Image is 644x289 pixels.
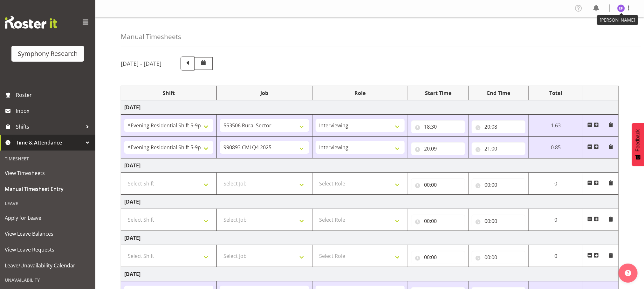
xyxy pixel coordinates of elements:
[5,16,57,29] img: Rosterit website logo
[124,89,213,97] div: Shift
[16,106,92,116] span: Inbox
[411,178,465,191] input: Click to select...
[220,89,309,97] div: Job
[2,197,94,210] div: Leave
[411,215,465,227] input: Click to select...
[5,245,91,254] span: View Leave Requests
[617,4,625,12] img: edmond-fernandez1860.jpg
[5,168,91,178] span: View Timesheets
[411,120,465,133] input: Click to select...
[121,33,181,40] h4: Manual Timesheets
[411,142,465,155] input: Click to select...
[2,242,94,258] a: View Leave Requests
[121,195,619,209] td: [DATE]
[625,270,631,276] img: help-xxl-2.png
[16,90,92,100] span: Roster
[411,89,465,97] div: Start Time
[472,215,525,227] input: Click to select...
[529,209,583,231] td: 0
[121,100,619,115] td: [DATE]
[472,178,525,191] input: Click to select...
[2,258,94,273] a: Leave/Unavailability Calendar
[5,213,91,223] span: Apply for Leave
[2,165,94,181] a: View Timesheets
[635,129,641,151] span: Feedback
[316,89,405,97] div: Role
[5,261,91,270] span: Leave/Unavailability Calendar
[529,245,583,267] td: 0
[5,229,91,239] span: View Leave Balances
[5,184,91,194] span: Manual Timesheet Entry
[121,231,619,245] td: [DATE]
[529,173,583,195] td: 0
[472,120,525,133] input: Click to select...
[16,122,83,131] span: Shifts
[121,60,161,67] h5: [DATE] - [DATE]
[2,226,94,242] a: View Leave Balances
[2,210,94,226] a: Apply for Leave
[632,123,644,166] button: Feedback - Show survey
[472,251,525,264] input: Click to select...
[121,158,619,173] td: [DATE]
[18,49,78,58] div: Symphony Research
[2,181,94,197] a: Manual Timesheet Entry
[121,267,619,281] td: [DATE]
[532,89,580,97] div: Total
[529,115,583,137] td: 1.63
[16,138,83,147] span: Time & Attendance
[472,89,525,97] div: End Time
[529,137,583,158] td: 0.85
[472,142,525,155] input: Click to select...
[2,273,94,286] div: Unavailability
[2,152,94,165] div: Timesheet
[411,251,465,264] input: Click to select...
